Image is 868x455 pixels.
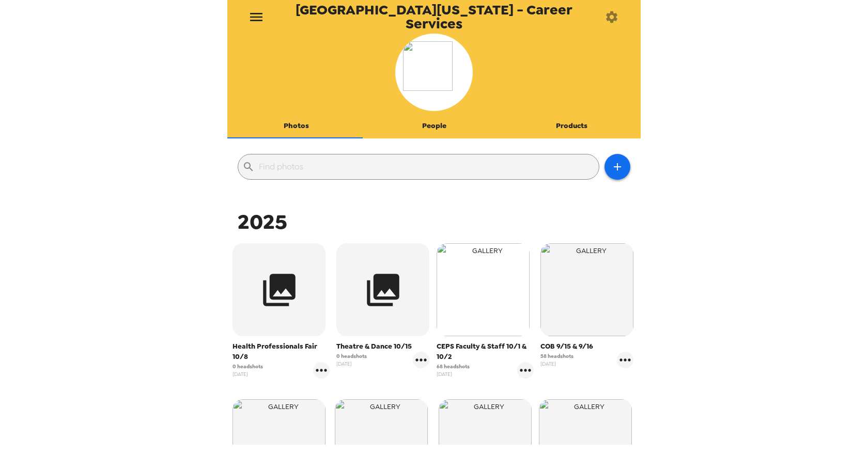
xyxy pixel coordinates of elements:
span: 0 headshots [336,352,367,360]
img: gallery [540,243,633,336]
button: gallery menu [413,352,429,368]
span: [DATE] [233,370,263,378]
button: Products [503,114,641,138]
span: [DATE] [336,360,367,368]
span: COB 9/15 & 9/16 [540,341,633,352]
button: Photos [227,114,365,138]
span: [DATE] [540,360,574,368]
span: 2025 [238,208,287,236]
button: People [365,114,503,138]
span: [DATE] [437,370,470,378]
button: gallery menu [313,362,330,379]
img: gallery [437,243,530,336]
img: org logo [403,41,465,103]
span: Health Professionals Fair 10/8 [233,341,330,362]
span: [GEOGRAPHIC_DATA][US_STATE] - Career Services [273,3,595,30]
span: 0 headshots [233,363,263,370]
span: CEPS Faculty & Staff 10/1 & 10/2 [437,341,534,362]
input: Find photos [259,159,595,175]
span: 68 headshots [437,363,470,370]
button: gallery menu [617,352,633,368]
button: gallery menu [517,362,534,379]
span: 58 headshots [540,352,574,360]
span: Theatre & Dance 10/15 [336,341,429,352]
